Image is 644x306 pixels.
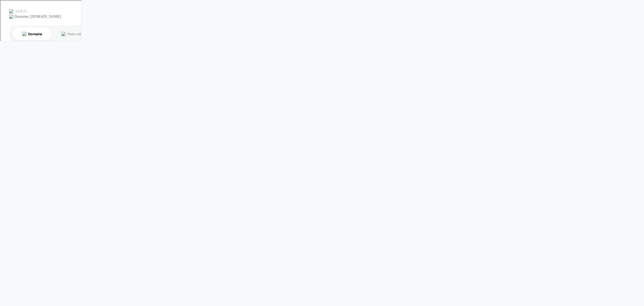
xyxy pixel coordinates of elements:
div: Domaine: [DOMAIN_NAME] [14,14,61,18]
div: v 4.0.25 [15,9,26,13]
div: Domaine [28,32,41,35]
img: logo_orange.svg [9,9,13,13]
div: Mots-clés [67,32,82,35]
img: tab_keywords_by_traffic_grey.svg [61,31,65,35]
img: tab_domain_overview_orange.svg [22,31,26,35]
img: website_grey.svg [9,14,13,18]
